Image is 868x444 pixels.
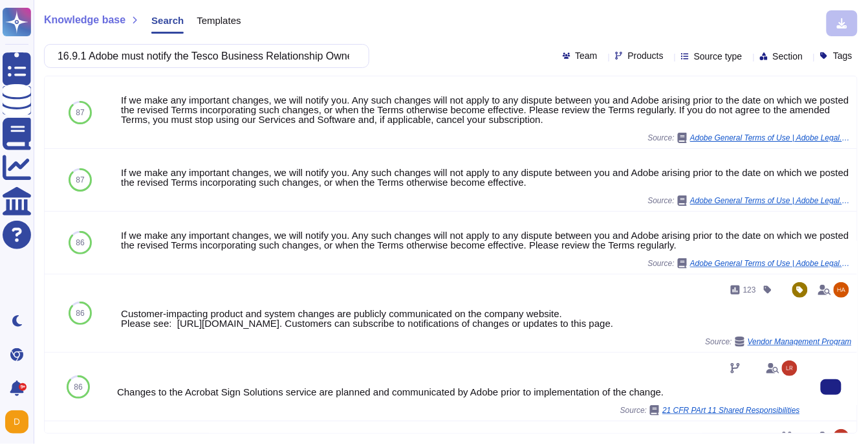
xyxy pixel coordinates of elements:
span: Section [773,52,803,61]
span: 87 [76,176,84,184]
span: 86 [76,239,84,247]
span: Knowledge base [44,15,125,25]
span: Search [151,16,184,25]
img: user [782,361,797,376]
span: 21 CFR PArt 11 Shared Responsibilities [662,406,800,414]
span: 87 [76,109,84,117]
img: user [834,282,849,298]
span: Source: [648,195,852,206]
span: Source: [648,258,852,269]
span: Adobe General Terms of Use | Adobe Legal.pdf [690,260,852,267]
span: Products [628,51,664,60]
span: Source type [694,52,743,61]
span: 86 [76,309,84,317]
span: 123 [743,286,756,294]
span: Tags [833,51,852,60]
div: If we make any important changes, we will notify you. Any such changes will not apply to any disp... [121,95,852,124]
span: Team [576,51,598,60]
span: Source: [706,337,852,347]
div: If we make any important changes, we will notify you. Any such changes will not apply to any disp... [121,230,852,250]
span: Adobe General Terms of Use | Adobe Legal.pdf [690,197,852,205]
span: Source: [648,133,852,143]
div: 9+ [19,383,27,391]
span: Adobe General Terms of Use | Adobe Legal.pdf [690,134,852,142]
span: Source: [620,405,800,416]
button: user [3,408,38,436]
span: Templates [197,16,241,25]
div: Changes to the Acrobat Sign Solutions service are planned and communicated by Adobe prior to impl... [117,387,800,397]
div: If we make any important changes, we will notify you. Any such changes will not apply to any disp... [121,168,852,187]
input: Search a question or template... [51,45,356,67]
img: user [5,410,28,434]
span: 86 [74,383,82,391]
div: Customer-impacting product and system changes are publicly communicated on the company website. P... [121,309,852,328]
span: Vendor Management Program [748,338,852,346]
